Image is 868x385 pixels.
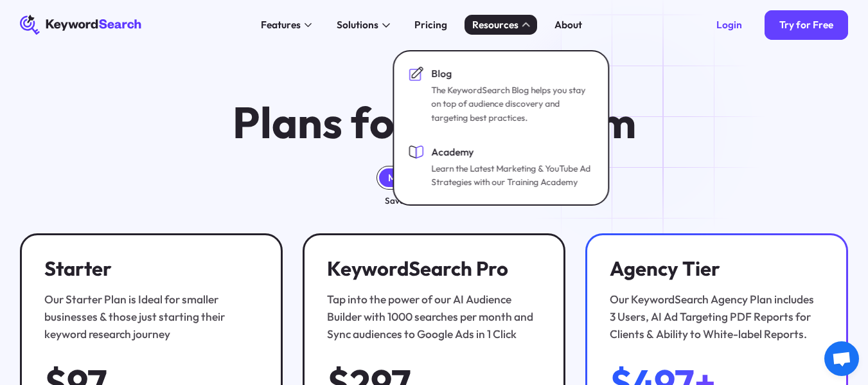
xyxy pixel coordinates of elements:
div: Academy [431,145,590,159]
div: Save 25% on yearly plans! [385,194,484,208]
div: The KeywordSearch Blog helps you stay on top of audience discovery and targeting best practices. [431,84,590,125]
h3: KeywordSearch Pro [327,257,536,281]
a: BlogThe KeywordSearch Blog helps you stay on top of audience discovery and targeting best practices. [402,58,601,132]
nav: Resources [393,50,609,206]
div: Monthly [388,172,425,184]
div: Try for Free [779,19,833,31]
div: Blog [431,66,590,81]
a: Pricing [407,15,455,35]
a: Try for Free [765,10,849,40]
div: Tap into the power of our AI Audience Builder with 1000 searches per month and Sync audiences to ... [327,291,536,344]
h3: Agency Tier [610,257,819,281]
div: Pricing [414,17,447,32]
a: AcademyLearn the Latest Marketing & YouTube Ad Strategies with our Training Academy [402,137,601,197]
h1: Plans for [233,100,636,146]
div: Features [261,17,301,32]
div: Login [716,19,742,31]
div: Solutions [337,17,378,32]
a: About [547,15,590,35]
a: Open chat [824,341,859,376]
div: Resources [472,17,518,32]
div: Our KeywordSearch Agency Plan includes 3 Users, AI Ad Targeting PDF Reports for Clients & Ability... [610,291,819,344]
div: Learn the Latest Marketing & YouTube Ad Strategies with our Training Academy [431,162,590,190]
div: Our Starter Plan is Ideal for smaller businesses & those just starting their keyword research jou... [44,291,254,344]
div: About [554,17,582,32]
h3: Starter [44,257,254,281]
a: Login [701,10,757,40]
